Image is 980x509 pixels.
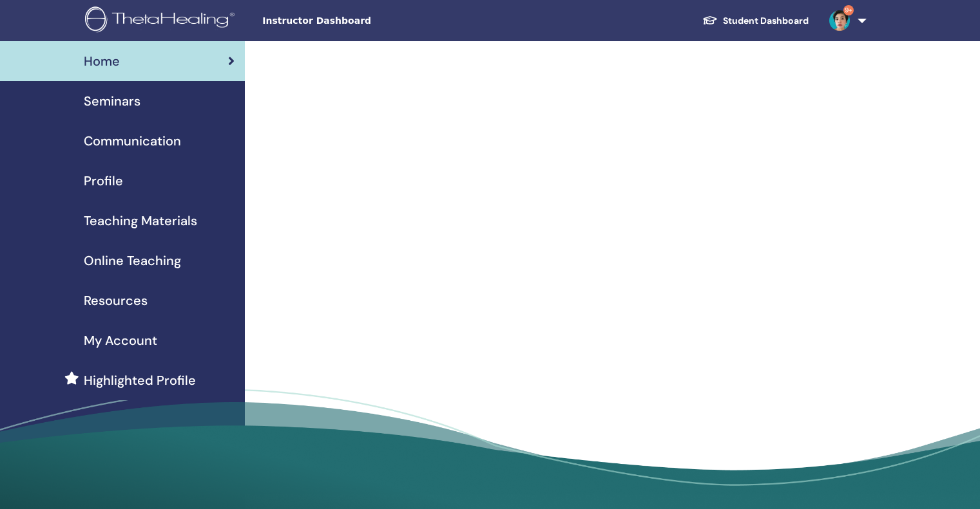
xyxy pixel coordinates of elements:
[84,291,148,310] span: Resources
[84,171,123,190] span: Profile
[84,51,120,71] span: Home
[843,5,854,15] span: 9+
[829,10,850,31] img: default.jpg
[262,14,456,28] span: Instructor Dashboard
[84,251,181,270] span: Online Teaching
[85,6,239,35] img: logo.png
[84,91,140,111] span: Seminars
[692,9,819,33] a: Student Dashboard
[84,331,157,350] span: My Account
[84,131,181,151] span: Communication
[84,371,196,390] span: Highlighted Profile
[702,15,718,26] img: graduation-cap-white.svg
[84,211,197,230] span: Teaching Materials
